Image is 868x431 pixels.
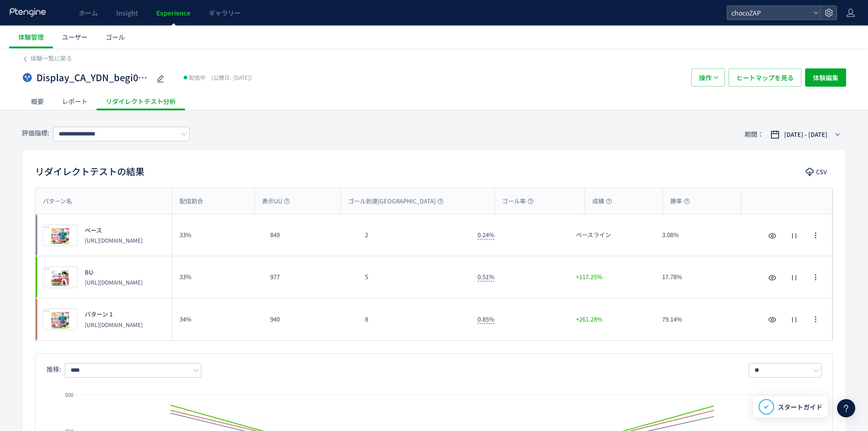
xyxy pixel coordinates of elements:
[592,197,612,206] span: 成績
[745,127,764,142] span: 期間：
[813,68,838,87] span: 体験編集
[655,298,741,340] div: 79.14%
[778,402,822,412] span: スタートガイド
[801,165,833,179] button: CSV
[85,278,143,286] p: https://lp.chocozap.jp/main-07/
[263,256,358,298] div: 977
[348,197,443,206] span: ゴール到達[GEOGRAPHIC_DATA]
[358,298,470,340] div: 8
[22,92,53,110] div: 概要
[53,92,97,110] div: レポート
[172,298,263,340] div: 34%
[62,32,87,42] span: ユーザー
[736,68,794,87] span: ヒートマップを見る
[358,256,470,298] div: 5
[85,226,102,235] span: ベース
[43,225,77,246] img: 94690efdb7f001d177019baad5bf25841756872606360.jpeg
[209,73,255,81] span: [DATE]）
[85,321,143,328] p: https://lp.chocozap.jp/main-07/a/
[85,310,113,319] span: パターン 1
[31,54,72,62] span: 体験一覧に戻る
[116,8,138,17] span: Insight
[655,256,741,298] div: 17.78%
[43,267,77,288] img: 84b71fb27fa0088509e3e394e39fb6b61756872606361.jpeg
[35,164,144,179] h2: リダイレクトテストの結果
[816,165,827,179] span: CSV
[85,268,93,277] span: BU
[18,32,44,42] span: 体験管理
[805,68,846,87] button: 体験編集
[263,298,358,340] div: 940
[65,392,73,398] text: 500
[699,68,712,87] span: 操作
[180,197,203,206] span: 配信割合
[22,128,49,137] span: 評価指標:
[729,68,801,87] button: ヒートマップを見る
[85,236,143,244] p: https://lp.chocozap.jp/beginneradmn-01/
[43,309,77,330] img: bcb4dad032b97cba15a8932c092938781756872606358.jpeg
[358,214,470,256] div: 2
[189,73,205,82] span: 配信中
[156,8,190,17] span: Experience
[502,197,534,206] span: ゴール率
[79,8,98,17] span: ホーム
[576,231,611,239] span: ベースライン
[172,214,263,256] div: 33%
[478,272,494,281] span: 0.51%
[670,197,690,206] span: 勝率
[97,92,185,110] div: リダイレクトテスト分析
[43,197,72,206] span: パターン名
[36,71,150,84] span: Display_CA_YDN_begi01Vmain07VSmain07a
[209,8,241,17] span: ギャラリー
[478,315,494,324] span: 0.85%
[262,197,290,206] span: 表示UU
[576,273,602,281] span: +117.25%
[691,68,725,87] button: 操作
[765,127,846,142] button: [DATE] - [DATE]
[263,214,358,256] div: 849
[729,6,810,20] span: chocoZAP
[211,73,231,81] span: (公開日:
[46,364,61,374] span: 推移:
[576,315,602,324] span: +261.28%
[172,256,263,298] div: 33%
[784,130,827,139] span: [DATE] - [DATE]
[655,214,741,256] div: 3.08%
[478,230,494,239] span: 0.24%
[106,32,125,42] span: ゴール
